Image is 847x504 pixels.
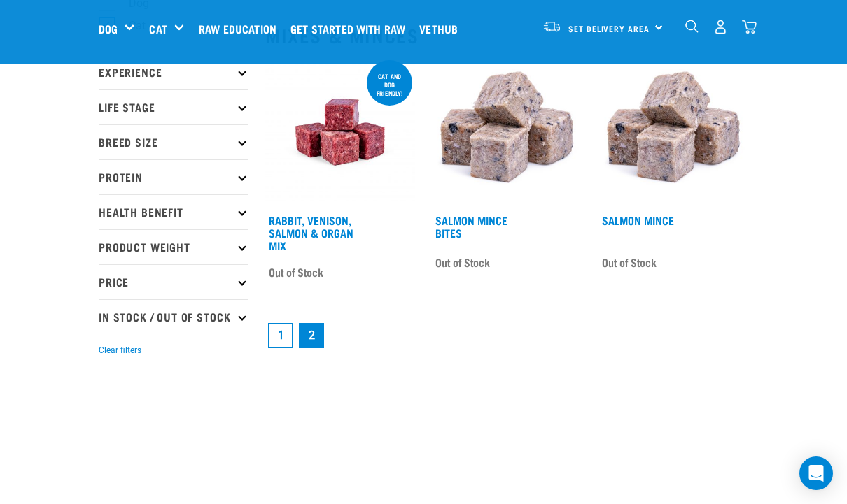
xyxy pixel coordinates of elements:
p: Protein [99,159,248,194]
p: Price [99,264,248,299]
img: home-icon-1@2x.png [685,20,699,33]
img: user.png [713,20,728,34]
p: Health Benefit [99,194,248,229]
nav: pagination [265,320,748,351]
p: Product Weight [99,229,248,264]
a: Dog [99,20,118,37]
span: Set Delivery Area [568,26,650,31]
img: 1141 Salmon Mince 01 [432,57,582,207]
p: Experience [99,55,248,89]
p: Life Stage [99,89,248,124]
img: home-icon@2x.png [742,20,757,34]
div: Open Intercom Messenger [799,456,833,490]
a: Vethub [416,1,468,57]
a: Rabbit, Venison, Salmon & Organ Mix [269,217,353,248]
a: Salmon Mince [602,217,674,223]
img: van-moving.png [542,20,561,33]
a: Salmon Mince Bites [435,217,507,236]
div: Cat and dog friendly! [367,66,412,103]
a: Goto page 1 [268,323,293,348]
span: Out of Stock [269,261,323,282]
img: Rabbit Venison Salmon Organ 1688 [265,57,415,207]
button: Clear filters [99,344,141,357]
p: In Stock / Out Of Stock [99,299,248,334]
a: Page 2 [299,323,324,348]
a: Raw Education [195,1,287,57]
span: Out of Stock [435,252,490,273]
img: 1141 Salmon Mince 01 [598,57,748,207]
a: Get started with Raw [287,1,416,57]
a: Cat [149,20,167,37]
span: Out of Stock [602,252,657,273]
p: Breed Size [99,124,248,159]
